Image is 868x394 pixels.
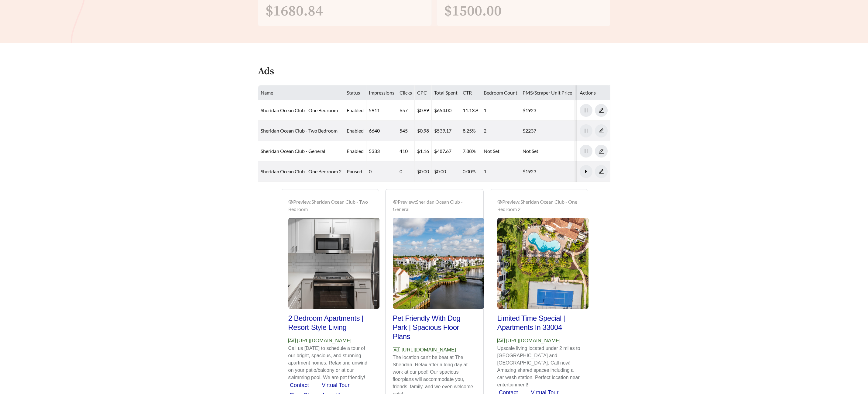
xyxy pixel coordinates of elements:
[595,108,607,113] span: edit
[393,314,476,341] h2: Pet Friendly With Dog Park | Spacious Floor Plans
[397,161,415,182] td: 0
[432,161,460,182] td: $0.00
[366,161,397,182] td: 0
[261,107,338,113] a: Sheridan Ocean Club - One Bedroom
[595,148,608,154] a: edit
[580,124,592,137] button: pause
[415,141,432,161] td: $1.16
[577,85,610,100] th: Actions
[432,100,460,121] td: $654.00
[288,337,372,345] p: [URL][DOMAIN_NAME]
[347,168,362,174] span: paused
[366,141,397,161] td: 5333
[575,141,616,161] td: 705876353885
[575,161,616,182] td: 711592531109
[580,145,592,157] button: pause
[520,141,575,161] td: Not Set
[344,85,366,100] th: Status
[393,218,484,309] img: Preview_Sheridan Ocean Club - General
[575,121,616,141] td: 705769854684
[415,121,432,141] td: $0.98
[580,165,592,178] button: caret-right
[595,168,608,174] a: edit
[481,100,520,121] td: 1
[575,100,616,121] td: 705769853715
[415,161,432,182] td: $0.00
[463,90,472,95] span: CTR
[393,347,400,352] span: Ad
[393,346,476,354] p: [URL][DOMAIN_NAME]
[520,85,575,100] th: PMS/Scraper Unit Price
[460,100,481,121] td: 11.13%
[595,107,608,113] a: edit
[481,85,520,100] th: Bedroom Count
[397,85,415,100] th: Clicks
[580,108,592,113] span: pause
[595,148,607,154] span: edit
[575,85,616,100] th: Responsive Ad Id
[258,85,344,100] th: Name
[497,345,581,389] p: Upscale living located under 2 miles to [GEOGRAPHIC_DATA] and [GEOGRAPHIC_DATA]. Call now! Amazin...
[520,100,575,121] td: $1923
[595,169,607,174] span: edit
[393,199,398,204] span: eye
[595,145,608,157] button: edit
[366,121,397,141] td: 6640
[417,90,427,95] span: CPC
[497,314,581,332] h2: Limited Time Special | Apartments In 33004
[460,141,481,161] td: 7.88%
[497,338,505,343] span: Ad
[595,165,608,178] button: edit
[347,128,364,133] span: enabled
[580,169,592,174] span: caret-right
[460,121,481,141] td: 8.25%
[393,198,476,213] div: Preview: Sheridan Ocean Club - General
[481,161,520,182] td: 1
[595,128,608,133] a: edit
[288,218,379,309] img: Preview_Sheridan Ocean Club - Two Bedroom
[290,382,309,388] a: Contact
[520,121,575,141] td: $2237
[481,141,520,161] td: Not Set
[366,100,397,121] td: 5911
[520,161,575,182] td: $1923
[261,128,338,133] a: Sheridan Ocean Club - Two Bedroom
[432,141,460,161] td: $487.67
[415,100,432,121] td: $0.99
[497,337,581,345] p: [URL][DOMAIN_NAME]
[460,161,481,182] td: 0.00%
[261,148,325,154] a: Sheridan Ocean Club - General
[288,199,293,204] span: eye
[580,148,592,154] span: pause
[261,168,341,174] a: Sheridan Ocean Club - One Bedroom 2
[397,100,415,121] td: 657
[497,199,502,204] span: eye
[397,121,415,141] td: 545
[366,85,397,100] th: Impressions
[580,104,592,117] button: pause
[497,218,588,309] img: Preview_Sheridan Ocean Club - One Bedroom 2
[288,314,372,332] h2: 2 Bedroom Apartments | Resort-Style Living
[580,128,592,133] span: pause
[397,141,415,161] td: 410
[288,198,372,213] div: Preview: Sheridan Ocean Club - Two Bedroom
[258,66,274,77] h4: Ads
[288,345,372,381] p: Call us [DATE] to schedule a tour of our bright, spacious, and stunning apartment homes. Relax an...
[347,148,364,154] span: enabled
[595,124,608,137] button: edit
[432,121,460,141] td: $539.17
[432,85,460,100] th: Total Spent
[595,104,608,117] button: edit
[481,121,520,141] td: 2
[595,128,607,133] span: edit
[288,338,296,343] span: Ad
[497,198,581,213] div: Preview: Sheridan Ocean Club - One Bedroom 2
[322,382,349,388] a: Virtual Tour
[347,107,364,113] span: enabled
